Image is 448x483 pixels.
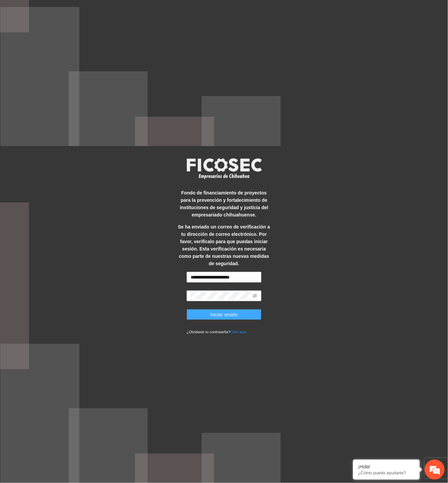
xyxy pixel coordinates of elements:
[109,3,125,19] div: Minimizar ventana de chat en vivo
[187,309,261,320] button: Iniciar sesión
[187,330,246,334] small: ¿Olvidaste tu contraseña?
[3,182,127,205] textarea: Escriba su mensaje y pulse “Intro”
[358,464,415,469] div: ¡Hola!
[35,34,112,43] div: Chatee con nosotros ahora
[178,224,270,266] strong: Se ha enviado un correo de verificación a tu dirección de correo electrónico. Por favor, verifíca...
[180,190,268,217] strong: Fondo de financiamiento de proyectos para la prevención y fortalecimiento de instituciones de seg...
[358,470,415,475] p: ¿Cómo puedo ayudarte?
[182,156,266,181] img: logo
[230,330,247,334] a: Click aqui
[39,89,92,156] span: Estamos en línea.
[253,294,257,298] span: eye-invisible
[210,311,238,318] span: Iniciar sesión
